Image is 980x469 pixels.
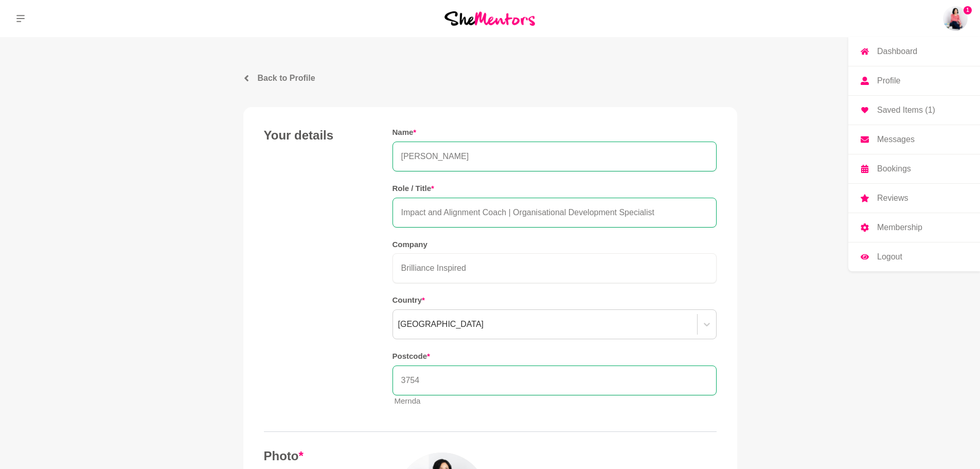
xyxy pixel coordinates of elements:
a: Messages [848,125,980,154]
p: Mernda [395,395,717,407]
a: Jolynne Rydz1DashboardProfileSaved Items (1)MessagesBookingsReviewsMembershipLogout [943,6,968,31]
h5: Name [393,128,717,137]
input: Role / Title [393,198,717,228]
input: Postcode [393,366,717,395]
p: Saved Items (1) [877,106,935,114]
input: Company [393,253,717,283]
p: Back to Profile [258,72,315,84]
a: Bookings [848,154,980,183]
span: 1 [964,6,972,14]
img: She Mentors Logo [444,11,535,25]
p: Reviews [877,194,908,202]
p: Profile [877,77,900,85]
a: Dashboard [848,37,980,66]
p: Bookings [877,165,911,173]
a: Profile [848,66,980,95]
a: Back to Profile [243,72,737,84]
h5: Postcode [393,352,717,361]
h5: Company [393,240,717,250]
a: Reviews [848,184,980,213]
h4: Your details [264,128,372,143]
a: Saved Items (1) [848,96,980,125]
h5: Country [393,296,717,305]
p: Membership [877,223,922,232]
p: Logout [877,253,902,261]
h5: Role / Title [393,184,717,194]
img: Jolynne Rydz [943,6,968,31]
input: Name [393,142,717,171]
div: [GEOGRAPHIC_DATA] [398,318,484,331]
p: Dashboard [877,47,917,56]
h4: Photo [264,448,372,464]
p: Messages [877,135,915,144]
